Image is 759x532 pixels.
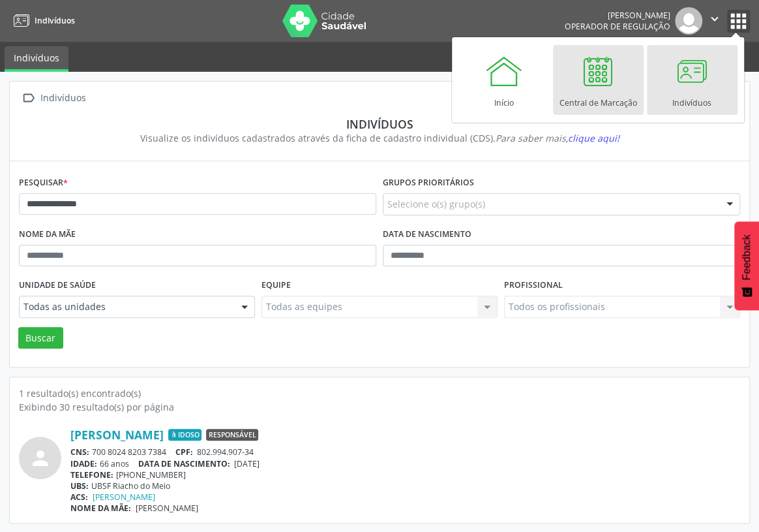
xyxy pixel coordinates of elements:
i:  [707,12,722,26]
label: Profissional [504,275,563,296]
i: person [29,446,52,470]
button: apps [727,10,750,33]
label: Nome da mãe [19,225,76,245]
i: Para saber mais, [496,132,619,144]
a: Indivíduos [647,45,737,115]
span: CPF: [175,446,193,458]
div: UBSF Riacho do Meio [70,480,740,492]
span: Indivíduos [35,15,75,26]
div: Indivíduos [28,117,731,131]
a:  Indivíduos [19,89,88,108]
label: Data de nascimento [383,225,471,245]
a: Indivíduos [9,10,75,31]
div: Visualize os indivíduos cadastrados através da ficha de cadastro individual (CDS). [28,131,731,145]
div: 66 anos [70,458,740,469]
a: Indivíduos [5,46,68,72]
label: Equipe [261,275,291,296]
div: 1 resultado(s) encontrado(s) [19,386,740,400]
div: Exibindo 30 resultado(s) por página [19,400,740,414]
button: Buscar [18,327,63,349]
span: Operador de regulação [565,21,670,32]
span: Feedback [741,234,752,280]
a: [PERSON_NAME] [93,492,155,503]
img: img [675,7,702,35]
span: 802.994.907-34 [197,446,254,458]
span: Idoso [168,429,201,441]
span: ACS: [70,492,88,503]
a: Central de Marcação [553,45,644,115]
span: clique aqui! [568,132,619,144]
div: [PERSON_NAME] [565,10,670,21]
div: [PHONE_NUMBER] [70,469,740,480]
span: DATA DE NASCIMENTO: [138,458,230,469]
div: 700 8024 8203 7384 [70,446,740,458]
a: [PERSON_NAME] [70,428,164,442]
a: Início [459,45,550,115]
label: Unidade de saúde [19,275,96,296]
span: IDADE: [70,458,97,469]
button:  [702,7,727,35]
span: CNS: [70,446,89,458]
span: TELEFONE: [70,469,113,480]
div: Indivíduos [38,89,88,108]
span: NOME DA MÃE: [70,503,131,514]
label: Grupos prioritários [383,173,474,193]
span: [PERSON_NAME] [136,503,198,514]
i:  [19,89,38,108]
span: Todas as unidades [23,300,228,313]
span: Selecione o(s) grupo(s) [387,197,485,211]
button: Feedback - Mostrar pesquisa [734,221,759,310]
span: Responsável [206,429,258,441]
span: UBS: [70,480,89,492]
label: Pesquisar [19,173,68,193]
span: [DATE] [234,458,260,469]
